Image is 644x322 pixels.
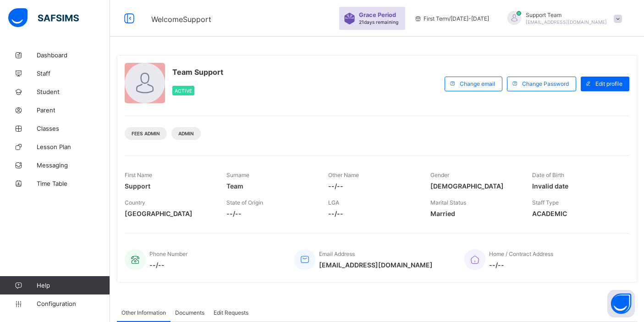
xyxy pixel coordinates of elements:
span: Admin [178,131,194,136]
img: safsims [8,8,79,28]
span: Other Name [328,172,359,178]
span: Home / Contract Address [489,250,553,257]
span: Welcome Support [151,15,211,24]
span: Staff [37,70,110,77]
span: --/-- [149,261,187,269]
span: Change Password [522,80,569,87]
span: Student [37,88,110,95]
span: --/-- [328,182,416,190]
span: Fees Admin [132,131,160,136]
span: Parent [37,106,110,114]
span: Invalid date [532,182,620,190]
span: Change email [460,80,495,87]
span: 21 days remaining [359,19,398,25]
span: Edit Requests [214,309,248,316]
span: Date of Birth [532,172,564,178]
span: Marital Status [430,199,466,206]
div: SupportTeam [498,11,627,26]
span: State of Origin [226,199,263,206]
span: --/-- [489,261,553,269]
button: Open asap [607,290,635,317]
span: Grace Period [359,11,396,18]
span: session/term information [414,15,489,22]
span: Active [175,88,192,94]
span: Configuration [37,300,110,307]
span: Messaging [37,161,110,169]
span: Team [226,182,314,190]
img: sticker-purple.71386a28dfed39d6af7621340158ba97.svg [344,13,355,24]
span: Dashboard [37,51,110,59]
span: Country [125,199,145,206]
span: Staff Type [532,199,559,206]
span: LGA [328,199,339,206]
span: Edit profile [595,80,622,87]
span: First Name [125,172,152,178]
span: Surname [226,172,249,178]
span: Email Address [319,250,355,257]
span: ACADEMIC [532,210,620,217]
span: Documents [175,309,204,316]
span: Time Table [37,180,110,187]
span: Married [430,210,518,217]
span: Help [37,282,110,289]
span: Phone Number [149,250,187,257]
span: Classes [37,125,110,132]
span: Team Support [172,67,223,77]
span: --/-- [226,210,314,217]
span: Support Team [526,11,607,18]
span: Support [125,182,213,190]
span: [DEMOGRAPHIC_DATA] [430,182,518,190]
span: Lesson Plan [37,143,110,150]
span: [EMAIL_ADDRESS][DOMAIN_NAME] [526,19,607,25]
span: Gender [430,172,449,178]
span: [GEOGRAPHIC_DATA] [125,210,213,217]
span: --/-- [328,210,416,217]
span: Other Information [121,309,166,316]
span: [EMAIL_ADDRESS][DOMAIN_NAME] [319,261,433,269]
